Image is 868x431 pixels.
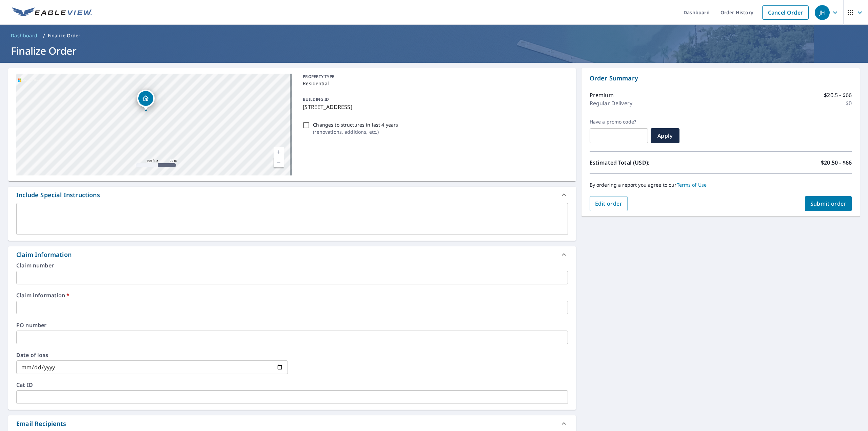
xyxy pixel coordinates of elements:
[846,99,852,107] p: $0
[16,250,72,259] div: Claim Information
[137,90,155,111] div: Dropped pin, building 1, Residential property, 2212 Blueberry Dr Elkton, VA 22827
[590,74,852,83] p: Order Summary
[274,157,284,167] a: Current Level 18, Zoom Out
[8,44,860,58] h1: Finalize Order
[303,103,565,111] p: [STREET_ADDRESS]
[303,74,565,80] p: PROPERTY TYPE
[48,32,81,39] p: Finalize Order
[16,419,66,428] div: Email Recipients
[815,5,830,20] div: JH
[590,99,632,107] p: Regular Delivery
[303,96,329,102] p: BUILDING ID
[16,352,288,358] label: Date of loss
[824,91,852,99] p: $20.5 - $66
[43,32,45,40] li: /
[595,200,623,207] span: Edit order
[805,196,852,211] button: Submit order
[656,132,674,139] span: Apply
[590,182,852,188] p: By ordering a report you agree to our
[16,263,568,268] label: Claim number
[16,293,568,298] label: Claim information
[810,200,847,207] span: Submit order
[16,190,100,200] div: Include Special Instructions
[590,91,614,99] p: Premium
[651,128,679,143] button: Apply
[303,80,565,87] p: Residential
[590,196,628,211] button: Edit order
[274,147,284,157] a: Current Level 18, Zoom In
[313,128,398,135] p: ( renovations, additions, etc. )
[677,182,707,188] a: Terms of Use
[821,158,852,167] p: $20.50 - $66
[12,7,92,18] img: EV Logo
[762,5,809,20] a: Cancel Order
[313,121,398,128] p: Changes to structures in last 4 years
[11,32,38,39] span: Dashboard
[590,119,648,125] label: Have a promo code?
[590,158,721,167] p: Estimated Total (USD):
[16,322,568,328] label: PO number
[8,30,40,41] a: Dashboard
[8,30,860,41] nav: breadcrumb
[8,187,576,203] div: Include Special Instructions
[8,246,576,263] div: Claim Information
[16,382,568,388] label: Cat ID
